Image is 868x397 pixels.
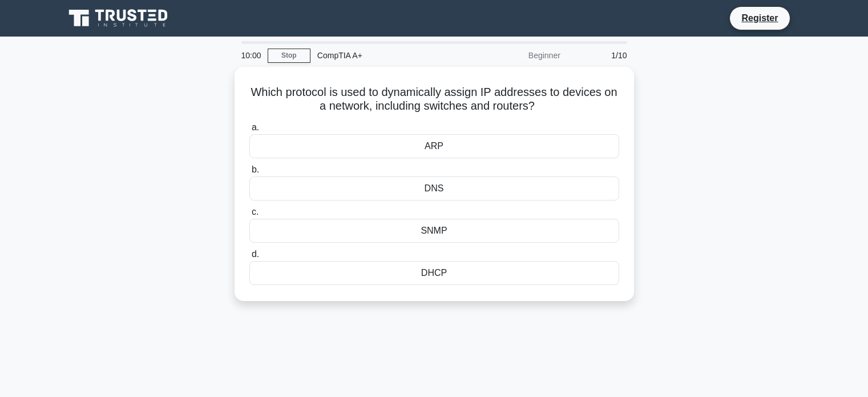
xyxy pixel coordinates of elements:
[467,44,567,67] div: Beginner
[252,165,259,174] span: b.
[252,207,259,216] span: c.
[249,177,619,200] div: DNS
[252,122,259,132] span: a.
[268,49,310,63] a: Stop
[734,11,785,25] a: Register
[249,134,619,158] div: ARP
[235,44,268,67] div: 10:00
[248,85,620,114] h5: Which protocol is used to dynamically assign IP addresses to devices on a network, including swit...
[310,44,467,67] div: CompTIA A+
[252,249,259,259] span: d.
[249,219,619,243] div: SNMP
[249,261,619,285] div: DHCP
[567,44,634,67] div: 1/10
